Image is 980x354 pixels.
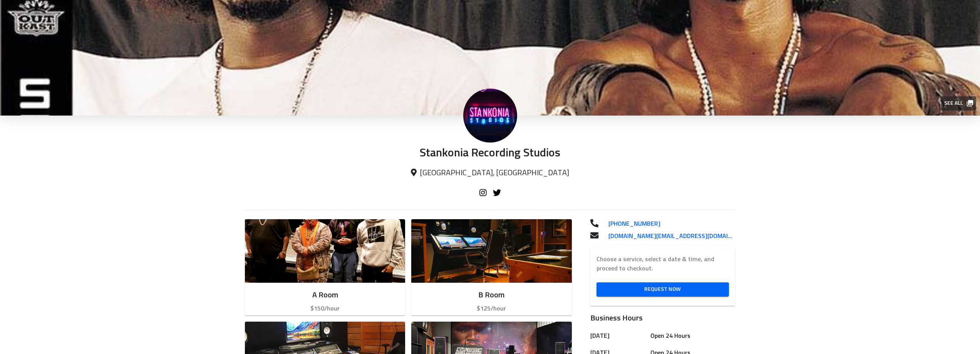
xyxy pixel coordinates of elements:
[944,99,972,108] span: See all
[463,89,517,143] img: Stankonia Recording Studios
[603,285,723,294] span: Request Now
[417,289,565,301] h6: B Room
[411,219,571,315] button: B Room$125/hour
[602,232,735,241] a: [DOMAIN_NAME][EMAIL_ADDRESS][DOMAIN_NAME]
[245,168,735,178] p: [GEOGRAPHIC_DATA], [GEOGRAPHIC_DATA]
[941,96,976,111] button: See all
[245,219,405,315] button: A Room$150/hour
[245,219,405,283] img: Room image
[417,304,565,313] p: $125/hour
[411,219,571,283] img: Room image
[596,255,729,273] label: Choose a service, select a date & time, and proceed to checkout.
[245,146,735,161] p: Stankonia Recording Studios
[596,282,729,297] a: Request Now
[602,219,735,228] a: [PHONE_NUMBER]
[590,331,648,341] h6: [DATE]
[251,304,399,313] p: $150/hour
[590,312,735,324] h6: Business Hours
[251,289,399,301] h6: A Room
[650,331,732,341] h6: Open 24 Hours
